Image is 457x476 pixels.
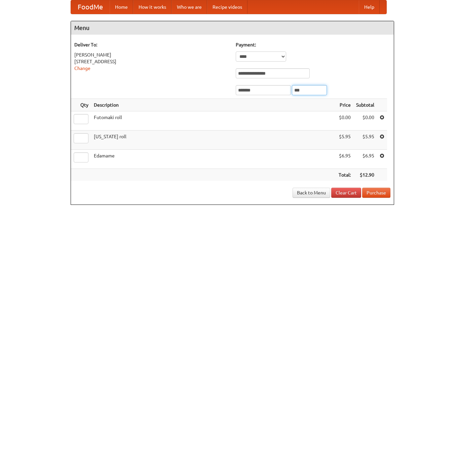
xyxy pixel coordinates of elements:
td: Edamame [91,150,336,169]
td: Futomaki roll [91,111,336,131]
a: Who we are [172,0,207,14]
h5: Deliver To: [74,41,229,48]
td: $6.95 [353,150,377,169]
th: Subtotal [353,99,377,111]
a: Home [110,0,133,14]
h4: Menu [71,21,394,35]
td: [US_STATE] roll [91,131,336,150]
td: $0.00 [336,111,353,131]
div: [STREET_ADDRESS] [74,58,229,65]
a: How it works [133,0,172,14]
td: $0.00 [353,111,377,131]
a: Help [359,0,380,14]
a: Recipe videos [207,0,247,14]
a: FoodMe [71,0,110,14]
a: Back to Menu [293,188,330,198]
th: Description [91,99,336,111]
th: $12.90 [353,169,377,181]
a: Clear Cart [331,188,361,198]
td: $5.95 [336,131,353,150]
button: Purchase [362,188,390,198]
div: [PERSON_NAME] [74,51,229,58]
td: $6.95 [336,150,353,169]
h5: Payment: [236,41,390,48]
th: Qty [71,99,91,111]
td: $5.95 [353,131,377,150]
a: Change [74,66,90,71]
th: Price [336,99,353,111]
th: Total: [336,169,353,181]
